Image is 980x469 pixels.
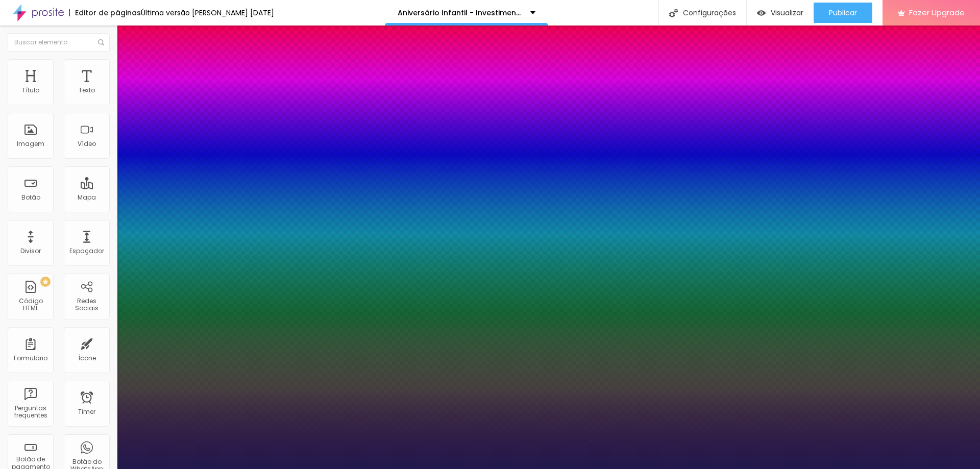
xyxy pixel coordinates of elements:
p: Aniversário Infantil - Investimento. [398,9,523,16]
div: Título [22,87,39,94]
div: Imagem [17,140,44,147]
div: Vídeo [78,140,96,147]
div: Timer [78,408,95,415]
span: Visualizar [771,9,803,17]
div: Ícone [78,355,96,362]
img: Icone [669,9,678,17]
button: Visualizar [747,3,814,23]
div: Redes Sociais [66,298,107,312]
span: Fazer Upgrade [909,8,965,17]
input: Buscar elemento [8,33,110,52]
div: Código HTML [10,298,51,312]
button: Publicar [814,3,872,23]
div: Perguntas frequentes [10,405,51,419]
div: Botão [21,194,40,201]
div: Espaçador [69,248,104,255]
div: Texto [79,87,95,94]
img: Icone [98,39,104,45]
div: Mapa [78,194,96,201]
div: Formulário [14,355,47,362]
div: Última versão [PERSON_NAME] [DATE] [141,9,274,16]
img: view-1.svg [757,9,766,17]
span: Publicar [829,9,857,17]
div: Divisor [20,248,41,255]
div: Editor de páginas [69,9,141,16]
